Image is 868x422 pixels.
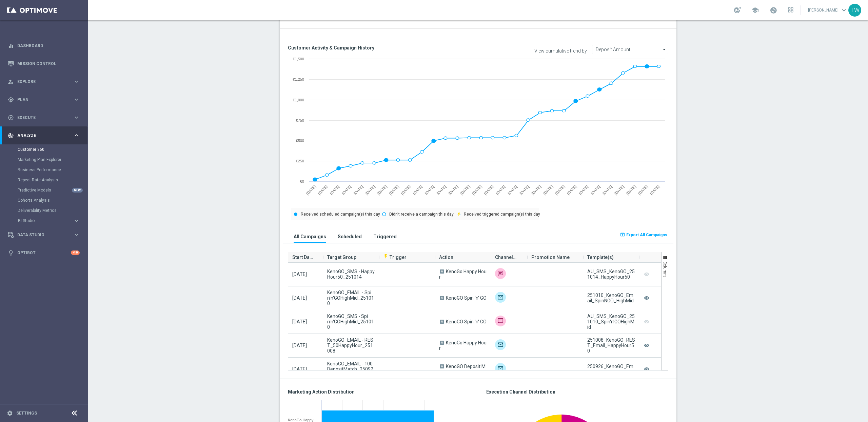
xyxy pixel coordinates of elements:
[448,184,459,196] text: [DATE]
[288,389,470,395] h3: Marketing Action Distribution
[807,5,848,15] a: [PERSON_NAME]keyboard_arrow_down
[424,184,435,196] text: [DATE]
[18,205,87,216] div: Deliverability Metrics
[587,337,635,354] div: 251008_KenoGO_REST_Email_HappyHour50
[18,144,87,155] div: Customer 360
[8,55,80,73] div: Mission Control
[440,320,444,324] span: A
[519,184,530,196] text: [DATE]
[353,184,364,196] text: [DATE]
[292,250,314,264] span: Start Date
[288,45,473,51] h3: Customer Activity & Campaign History
[17,98,73,102] span: Plan
[440,269,444,274] span: A
[327,290,375,306] span: KenoGO_EMAIL - Spin'n'GOHighMid_251010
[8,115,73,121] div: Execute
[288,418,317,422] div: KenoGo Happy Hour
[292,272,307,277] span: [DATE]
[327,314,375,330] span: KenoGO_SMS - Spin'n'GOHighMid_251010
[8,97,14,103] i: gps_fixed
[8,97,73,103] div: Plan
[486,389,668,395] h3: Execution Channel Distribution
[7,61,80,66] button: Mission Control
[7,250,80,256] div: lightbulb Optibot +10
[373,234,397,240] h3: Triggered
[440,296,444,300] span: A
[495,339,506,350] div: Optimail
[73,114,80,121] i: keyboard_arrow_right
[643,294,650,303] i: remove_red_eye
[8,250,14,256] i: lightbulb
[578,184,589,196] text: [DATE]
[388,184,399,196] text: [DATE]
[18,216,87,226] div: BI Studio
[464,212,540,217] text: Received triggered campaign(s) this day
[8,133,73,139] div: Analyze
[296,118,304,122] text: €750
[439,250,453,264] span: Action
[495,292,506,303] div: Optimail
[292,230,328,243] button: All Campaigns
[7,43,80,48] button: equalizer Dashboard
[590,184,601,196] text: [DATE]
[587,364,635,375] div: 250926_KenoGO_Email_100DepositMatch
[8,232,73,238] div: Data Studio
[73,232,80,238] i: keyboard_arrow_right
[534,48,587,54] label: View cumulative trend by
[18,155,87,165] div: Marketing Plan Explorer
[7,133,80,138] div: track_changes Analyze keyboard_arrow_right
[626,184,637,196] text: [DATE]
[8,79,14,85] i: person_search
[439,364,486,375] span: KenoGO Deposit Match
[336,230,363,243] button: Scheduled
[18,185,87,195] div: Predictive Models
[495,268,506,279] img: Vonage
[338,234,362,240] h3: Scheduled
[305,184,317,196] text: [DATE]
[495,250,518,264] span: Channel(s)
[294,234,326,240] h3: All Campaigns
[301,212,380,217] text: Received scheduled campaign(s) this day
[16,411,37,415] a: Settings
[341,184,352,196] text: [DATE]
[531,250,570,264] span: Promotion Name
[614,184,625,196] text: [DATE]
[18,219,73,223] div: BI Studio
[7,115,80,120] div: play_circle_outline Execute keyboard_arrow_right
[566,184,577,196] text: [DATE]
[663,261,667,278] span: Columns
[364,184,376,196] text: [DATE]
[446,319,487,324] span: KenoGO Spin 'n' GO
[587,314,635,330] div: AU_SMS_KenoGO_251010_Spin'n'GOHighMid
[848,4,861,17] div: TW
[507,184,518,196] text: [DATE]
[18,219,66,223] span: BI Studio
[7,79,80,84] button: person_search Explore keyboard_arrow_right
[18,147,71,152] a: Customer 360
[8,115,14,121] i: play_circle_outline
[661,45,668,54] i: arrow_drop_down
[292,366,307,372] span: [DATE]
[296,159,304,163] text: €250
[18,198,71,203] a: Cohorts Analysis
[8,43,14,49] i: equalizer
[619,230,668,240] button: open_in_browser Export All Campaigns
[8,244,80,262] div: Optibot
[73,132,80,139] i: keyboard_arrow_right
[17,244,71,262] a: Optibot
[73,96,80,103] i: keyboard_arrow_right
[327,269,375,280] span: KenoGO_SMS - HappyHour50_251014
[18,218,80,223] button: BI Studio keyboard_arrow_right
[327,361,375,377] span: KenoGO_EMAIL - 100DepositMatch_250926
[495,316,506,326] img: Vonage
[292,343,307,348] span: [DATE]
[471,184,482,196] text: [DATE]
[7,232,80,238] button: Data Studio keyboard_arrow_right
[73,78,80,85] i: keyboard_arrow_right
[436,184,447,196] text: [DATE]
[587,293,635,303] div: 251010_KenoGO_Email_SpinNGO_HighMid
